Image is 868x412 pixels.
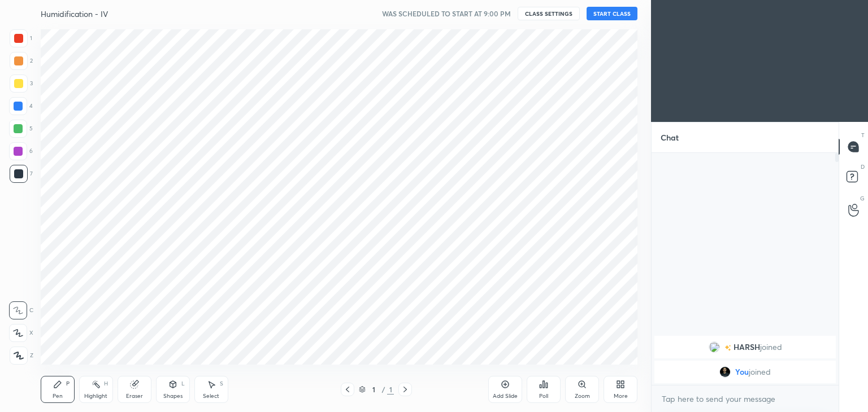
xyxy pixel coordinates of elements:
span: joined [760,343,782,352]
span: joined [749,367,771,376]
p: D [861,163,865,171]
p: G [860,194,865,203]
span: You [735,367,749,376]
img: 143f78ded8b14cd2875f9ae30291ab3c.jpg [719,366,731,378]
span: HARSH [734,343,760,352]
img: no-rating-badge.077c3623.svg [724,345,731,351]
div: grid [652,334,839,385]
p: T [861,131,865,139]
p: Chat [652,122,688,152]
img: 3 [709,341,720,353]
